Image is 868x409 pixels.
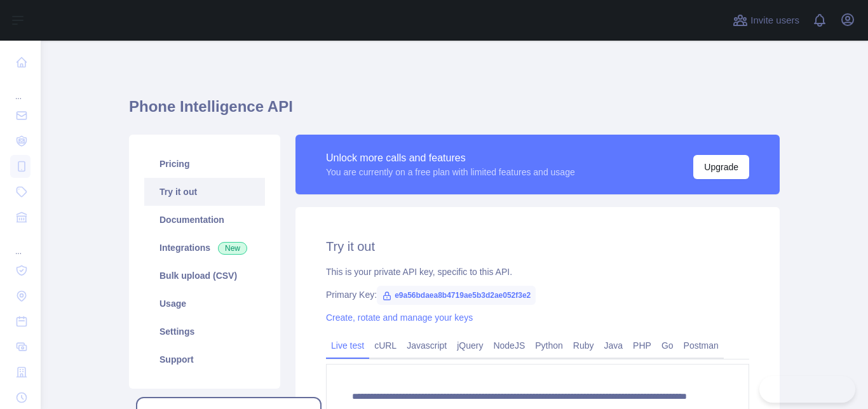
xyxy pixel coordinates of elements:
[326,312,473,323] a: Create, rotate and manage your keys
[326,166,575,178] div: You are currently on a free plan with limited features and usage
[679,335,724,356] a: Postman
[144,345,265,373] a: Support
[144,262,265,290] a: Bulk upload (CSV)
[10,76,31,102] div: ...
[326,335,369,356] a: Live test
[144,318,265,345] a: Settings
[369,335,402,356] a: cURL
[750,13,799,28] span: Invite users
[144,290,265,318] a: Usage
[759,376,855,403] iframe: Toggle Customer Support
[10,231,31,257] div: ...
[530,335,568,356] a: Python
[144,234,265,262] a: Integrations New
[693,155,749,179] button: Upgrade
[452,335,488,356] a: jQuery
[326,265,749,278] div: This is your private API key, specific to this API.
[129,97,780,127] h1: Phone Intelligence API
[326,151,575,166] div: Unlock more calls and features
[568,335,599,356] a: Ruby
[144,206,265,234] a: Documentation
[218,242,247,255] span: New
[377,286,536,305] span: e9a56bdaea8b4719ae5b3d2ae052f3e2
[402,335,452,356] a: Javascript
[628,335,656,356] a: PHP
[730,10,802,30] button: Invite users
[599,335,628,356] a: Java
[326,288,749,301] div: Primary Key:
[144,150,265,178] a: Pricing
[488,335,530,356] a: NodeJS
[326,238,749,255] h2: Try it out
[144,178,265,206] a: Try it out
[656,335,679,356] a: Go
